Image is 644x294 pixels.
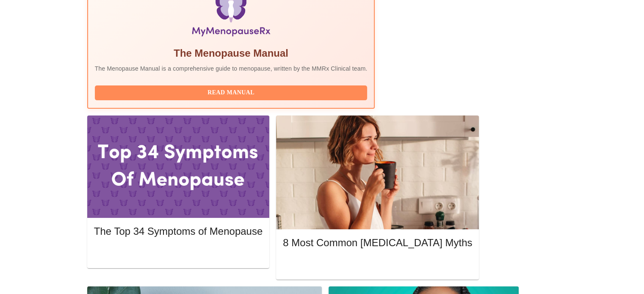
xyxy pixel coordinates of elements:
span: Read More [291,260,464,270]
button: Read Manual [95,85,368,100]
button: Read More [94,246,263,261]
a: Read More [94,249,265,256]
p: The Menopause Manual is a comprehensive guide to menopause, written by the MMRx Clinical team. [95,64,368,73]
span: Read More [102,248,254,258]
button: Read More [283,258,472,272]
a: Read More [283,261,474,268]
h5: The Menopause Manual [95,47,368,60]
h5: The Top 34 Symptoms of Menopause [94,225,263,238]
h5: 8 Most Common [MEDICAL_DATA] Myths [283,236,472,250]
span: Read Manual [103,88,359,98]
a: Read Manual [95,88,370,96]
